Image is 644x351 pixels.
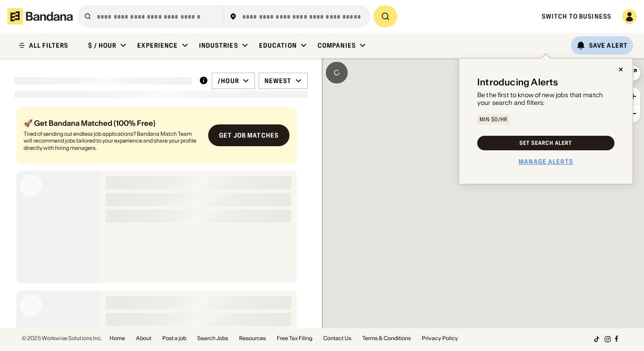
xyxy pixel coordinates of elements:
[422,336,458,341] a: Privacy Policy
[137,41,178,49] div: Experience
[197,336,228,341] a: Search Jobs
[219,132,279,138] div: Get job matches
[136,336,151,341] a: About
[162,336,186,341] a: Post a job
[362,336,411,341] a: Terms & Conditions
[24,130,201,152] div: Tired of sending out endless job applications? Bandana Match Team will recommend jobs tailored to...
[479,117,508,122] div: Min $0/hr
[542,12,611,20] a: Switch to Business
[110,336,125,341] a: Home
[29,42,68,49] div: ALL FILTERS
[259,41,297,49] div: Education
[218,77,239,85] div: /hour
[519,158,573,166] a: Manage Alerts
[589,41,628,49] div: Save Alert
[477,77,559,88] div: Introducing Alerts
[15,104,308,328] div: grid
[199,41,238,49] div: Industries
[318,41,356,49] div: Companies
[22,336,102,341] div: © 2025 Workwise Solutions Inc.
[323,336,351,341] a: Contact Us
[239,336,266,341] a: Resources
[519,140,572,146] div: Set Search Alert
[88,41,116,49] div: $ / hour
[7,8,73,25] img: Bandana logotype
[24,119,201,127] div: 🚀 Get Bandana Matched (100% Free)
[477,91,614,107] div: Be the first to know of new jobs that match your search and filters:
[265,77,292,85] div: Newest
[277,336,312,341] a: Free Tax Filing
